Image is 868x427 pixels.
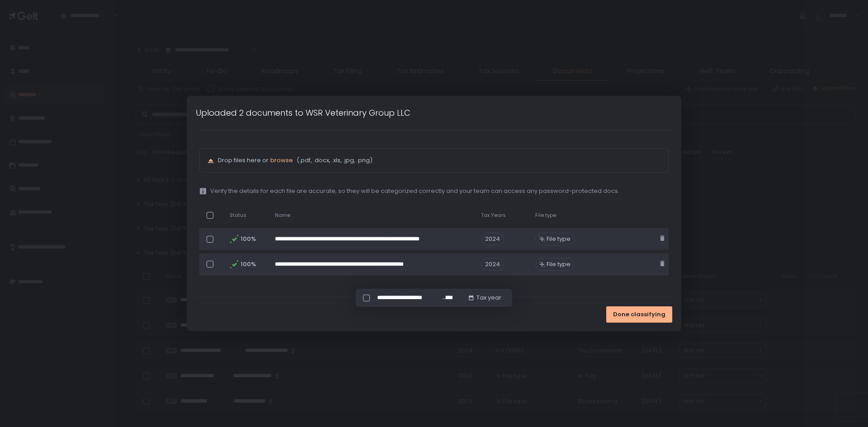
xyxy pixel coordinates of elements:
button: Done classifying [606,306,672,323]
span: File type [547,260,571,268]
button: browse [270,156,293,164]
span: Name [275,212,290,219]
span: File type [535,212,556,219]
span: 2024 [481,233,504,245]
span: Done classifying [613,310,665,319]
h1: Uploaded 2 documents to WSR Veterinary Group LLC [196,107,410,119]
span: Status [230,212,246,219]
span: 100% [241,235,255,243]
span: (.pdf, .docx, .xls, .jpg, .png) [295,156,373,164]
span: Tax Years [481,212,506,219]
span: File type [547,235,571,243]
span: 100% [241,260,255,268]
button: Tax year [467,294,501,302]
span: 2024 [481,258,504,271]
p: Drop files here or [218,156,661,164]
span: Verify the details for each file are accurate, so they will be categorized correctly and your tea... [210,187,619,195]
